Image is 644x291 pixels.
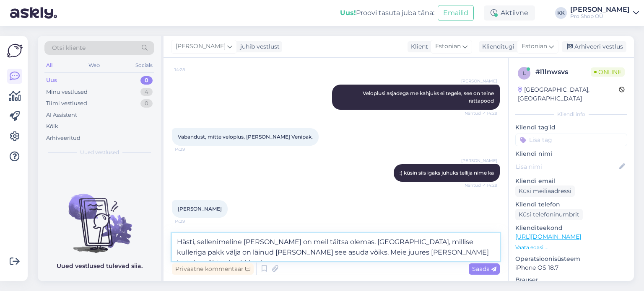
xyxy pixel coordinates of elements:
[516,162,618,171] input: Lisa nimi
[46,99,87,108] div: Tiimi vestlused
[570,6,630,13] div: [PERSON_NAME]
[465,182,497,188] span: Nähtud ✓ 14:29
[237,42,280,51] div: juhib vestlust
[484,5,535,21] div: Aktiivne
[87,60,101,71] div: Web
[46,134,80,142] div: Arhiveeritud
[140,88,153,96] div: 4
[172,263,254,275] div: Privaatne kommentaar
[465,110,497,116] span: Nähtud ✓ 14:29
[340,9,356,17] b: Uus!
[44,60,54,71] div: All
[515,123,627,132] p: Kliendi tag'id
[570,6,639,20] a: [PERSON_NAME]Pro Shop OÜ
[178,134,313,140] span: Vabandust, mitte veloplus, [PERSON_NAME] Venipak.
[174,146,206,152] span: 14:29
[472,265,496,273] span: Saada
[363,90,495,104] span: Veloplusi asjadega me kahjuks ei tegele, see on teine rattapood
[461,78,497,84] span: [PERSON_NAME]
[479,42,514,51] div: Klienditugi
[46,76,57,85] div: Uus
[515,233,581,240] a: [URL][DOMAIN_NAME]
[140,76,153,85] div: 0
[134,60,154,71] div: Socials
[515,185,575,197] div: Küsi meiliaadressi
[140,99,153,108] div: 0
[57,262,143,270] p: Uued vestlused tulevad siia.
[522,42,547,51] span: Estonian
[535,67,591,77] div: # l1lnwsvs
[515,111,627,118] div: Kliendi info
[52,44,86,52] span: Otsi kliente
[518,85,619,103] div: [GEOGRAPHIC_DATA], [GEOGRAPHIC_DATA]
[570,13,630,20] div: Pro Shop OÜ
[515,134,627,146] input: Lisa tag
[46,111,77,119] div: AI Assistent
[515,263,627,272] p: iPhone OS 18.7
[438,5,474,21] button: Emailid
[591,67,625,77] span: Online
[176,42,226,51] span: [PERSON_NAME]
[515,244,627,251] p: Vaata edasi ...
[408,42,428,51] div: Klient
[80,149,119,156] span: Uued vestlused
[340,8,434,18] div: Proovi tasuta juba täna:
[562,41,626,52] div: Arhiveeri vestlus
[172,233,500,261] textarea: Hästi, sellenimeline [PERSON_NAME] on meil täitsa olemas. [GEOGRAPHIC_DATA], millise kulleriga pa...
[515,149,627,158] p: Kliendi nimi
[7,43,23,59] img: Askly Logo
[174,218,206,224] span: 14:29
[515,255,627,263] p: Operatsioonisüsteem
[523,70,526,76] span: l
[555,7,567,19] div: KK
[461,157,497,164] span: [PERSON_NAME]
[46,88,88,96] div: Minu vestlused
[515,200,627,209] p: Kliendi telefon
[515,276,627,284] p: Brauser
[515,224,627,232] p: Klienditeekond
[515,177,627,185] p: Kliendi email
[38,179,161,254] img: No chats
[515,209,583,220] div: Küsi telefoninumbrit
[400,170,494,176] span: :) küsin siis igaks juhuks tellija nime ka
[178,206,222,212] span: [PERSON_NAME]
[435,42,461,51] span: Estonian
[174,67,206,73] span: 14:28
[46,122,58,131] div: Kõik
